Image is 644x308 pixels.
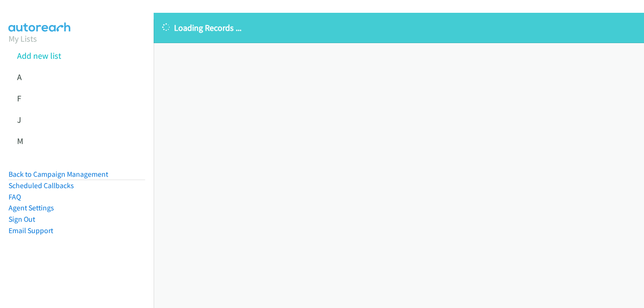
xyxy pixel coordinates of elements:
[9,181,74,190] a: Scheduled Callbacks
[17,136,23,146] a: M
[17,114,21,125] a: J
[17,50,61,61] a: Add new list
[9,226,53,235] a: Email Support
[9,170,108,179] a: Back to Campaign Management
[9,203,54,212] a: Agent Settings
[17,93,21,104] a: F
[9,215,35,224] a: Sign Out
[162,21,635,34] p: Loading Records ...
[9,192,21,201] a: FAQ
[17,72,22,82] a: A
[9,33,37,44] a: My Lists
